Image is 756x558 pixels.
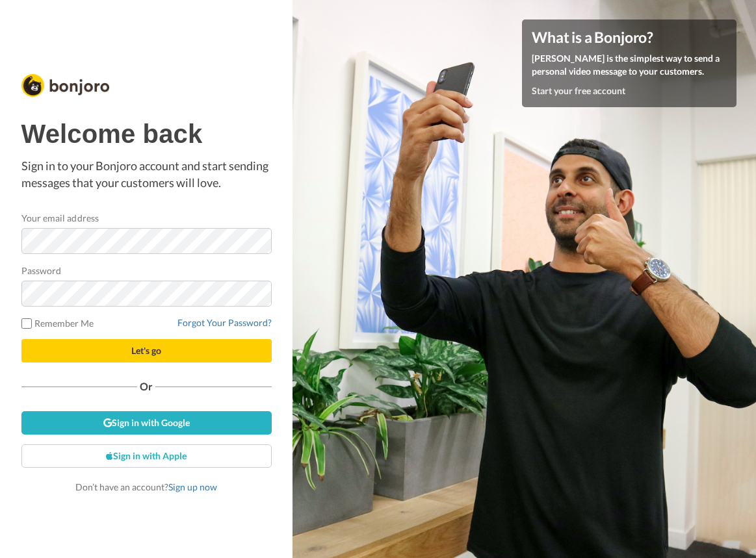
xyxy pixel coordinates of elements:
[21,339,272,362] button: Let's go
[532,52,727,78] p: [PERSON_NAME] is the simplest way to send a personal video message to your customers.
[75,481,217,492] span: Don’t have an account?
[137,382,155,391] span: Or
[21,264,62,277] label: Password
[21,120,272,148] h1: Welcome back
[21,444,272,468] a: Sign in with Apple
[168,481,217,492] a: Sign up now
[177,317,272,328] a: Forgot Your Password?
[131,345,161,356] span: Let's go
[21,318,32,329] input: Remember Me
[21,411,272,435] a: Sign in with Google
[21,211,99,225] label: Your email address
[21,316,94,330] label: Remember Me
[532,85,625,96] a: Start your free account
[532,29,727,45] h4: What is a Bonjoro?
[21,158,272,191] p: Sign in to your Bonjoro account and start sending messages that your customers will love.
